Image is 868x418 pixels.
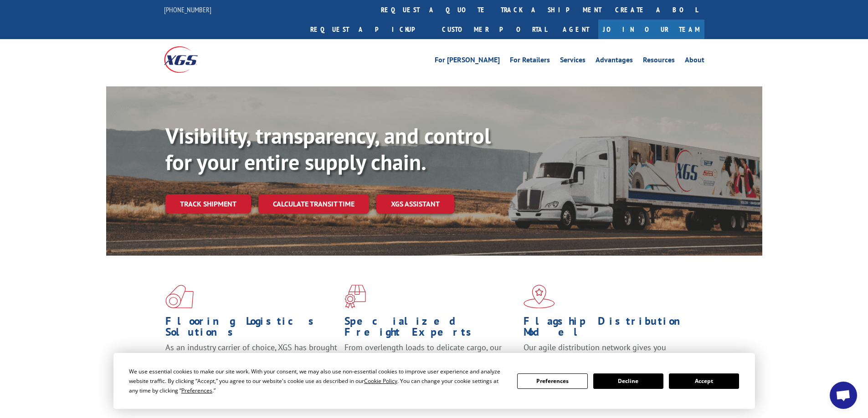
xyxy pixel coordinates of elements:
[596,56,633,66] a: Advantages
[258,194,369,214] a: Calculate transit time
[669,373,739,389] button: Accept
[510,56,550,66] a: For Retailers
[165,121,491,176] b: Visibility, transparency, and control for your entire supply chain.
[181,387,212,394] span: Preferences
[113,353,755,409] div: Cookie Consent Prompt
[524,285,555,308] img: xgs-icon-flagship-distribution-model-red
[435,20,554,39] a: Customer Portal
[554,20,598,39] a: Agent
[344,342,517,383] p: From overlength loads to delicate cargo, our experienced staff knows the best way to move your fr...
[165,316,338,342] h1: Flooring Logistics Solutions
[164,5,211,14] a: [PHONE_NUMBER]
[643,56,675,66] a: Resources
[435,56,500,66] a: For [PERSON_NAME]
[165,194,251,213] a: Track shipment
[598,20,704,39] a: Join Our Team
[344,285,366,308] img: xgs-icon-focused-on-flooring-red
[364,377,397,385] span: Cookie Policy
[517,373,587,389] button: Preferences
[524,316,696,342] h1: Flagship Distribution Model
[165,342,337,374] span: As an industry carrier of choice, XGS has brought innovation and dedication to flooring logistics...
[560,56,586,66] a: Services
[524,342,691,363] span: Our agile distribution network gives you nationwide inventory management on demand.
[593,373,663,389] button: Decline
[129,367,506,395] div: We use essential cookies to make our site work. With your consent, we may also use non-essential ...
[685,56,704,66] a: About
[830,382,857,409] div: Open chat
[344,316,517,342] h1: Specialized Freight Experts
[165,285,194,308] img: xgs-icon-total-supply-chain-intelligence-red
[303,20,435,39] a: Request a pickup
[376,194,454,214] a: XGS ASSISTANT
